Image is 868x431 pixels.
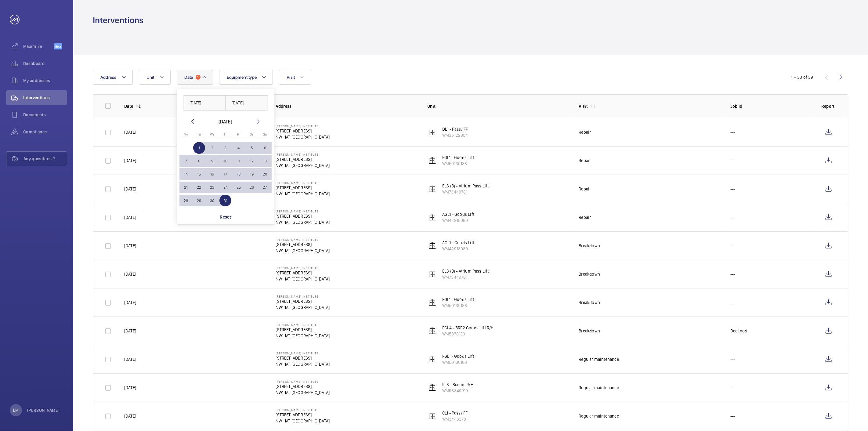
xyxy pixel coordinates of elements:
p: [DATE] [124,158,136,164]
p: NW1 1AT [GEOGRAPHIC_DATA] [276,162,330,168]
p: NW1 1AT [GEOGRAPHIC_DATA] [276,361,330,367]
div: Breakdown [579,299,600,306]
input: DD/MM/YYYY [183,95,226,110]
p: [PERSON_NAME] Institute [276,380,330,383]
p: NW1 1AT [GEOGRAPHIC_DATA] [276,219,330,225]
button: July 14, 2025 [179,168,193,181]
button: July 26, 2025 [245,181,258,194]
p: [PERSON_NAME] [27,407,60,413]
p: [STREET_ADDRESS] [276,383,330,389]
div: Repair [579,186,591,192]
p: AGL1 - Goods Lift [442,240,474,246]
span: 10 [219,155,231,167]
p: [DATE] [124,186,136,192]
span: 11 [233,155,244,167]
button: July 30, 2025 [206,194,219,207]
p: NW1 1AT [GEOGRAPHIC_DATA] [276,248,330,254]
span: We [210,132,215,136]
button: July 9, 2025 [206,154,219,168]
span: 24 [219,182,231,194]
p: FL3 - Scenic R/H [442,382,473,388]
button: July 12, 2025 [245,154,258,168]
p: NW1 1AT [GEOGRAPHIC_DATA] [276,333,330,339]
p: WM42918080 [442,246,474,252]
button: Unit [139,70,171,85]
p: --- [730,129,735,135]
span: 1 [193,142,205,154]
p: [PERSON_NAME] Institute [276,181,330,185]
span: Fr [237,132,240,136]
img: elevator.svg [429,299,436,306]
button: July 2, 2025 [206,141,219,154]
span: Any questions ? [24,156,67,162]
span: Unit [146,75,154,80]
span: 19 [246,168,258,180]
button: July 16, 2025 [206,168,219,181]
span: Mo [184,132,188,136]
p: WM50130186 [442,161,474,167]
p: CL1 - Pass/ FF [442,410,468,416]
div: Breakdown [579,328,600,334]
p: [PERSON_NAME] Institute [276,124,330,128]
div: Regular maintenance [579,413,619,419]
button: July 13, 2025 [259,154,272,168]
button: July 10, 2025 [219,154,232,168]
span: Tu [197,132,201,136]
span: Th [224,132,227,136]
p: Report [821,103,836,109]
p: [STREET_ADDRESS] [276,355,330,361]
img: elevator.svg [429,384,436,391]
div: Repair [579,129,591,135]
p: --- [730,356,735,362]
div: Repair [579,214,591,220]
p: --- [730,299,735,306]
p: [PERSON_NAME] Institute [276,323,330,327]
p: [PERSON_NAME] Institute [276,408,330,412]
span: Date [184,75,193,80]
button: July 8, 2025 [193,154,206,168]
p: Address [276,103,418,109]
p: NW1 1AT [GEOGRAPHIC_DATA] [276,389,330,396]
span: 2 [206,142,218,154]
p: [STREET_ADDRESS] [276,412,330,418]
span: Sa [250,132,254,136]
p: WM96849910 [442,388,473,394]
p: [PERSON_NAME] Institute [276,209,330,213]
p: [STREET_ADDRESS] [276,327,330,333]
span: 28 [180,195,192,207]
button: July 1, 2025 [193,141,206,154]
p: [PERSON_NAME] Institute [276,351,330,355]
div: Breakdown [579,243,600,249]
p: --- [730,243,735,249]
p: [PERSON_NAME] Institute [276,153,330,156]
button: Address [93,70,133,85]
p: [STREET_ADDRESS] [276,128,330,134]
p: Unit [427,103,569,109]
img: elevator.svg [429,157,436,164]
h1: Interventions [93,15,143,26]
span: 16 [206,168,218,180]
span: 8 [193,155,205,167]
button: Visit [279,70,311,85]
span: Maximize [23,43,54,49]
p: [STREET_ADDRESS] [276,241,330,248]
p: --- [730,413,735,419]
p: LM [13,407,19,413]
button: July 7, 2025 [179,154,193,168]
div: [DATE] [219,118,232,125]
span: 27 [259,182,271,194]
p: [DATE] [124,243,136,249]
span: 23 [206,182,218,194]
span: 25 [233,182,244,194]
button: July 5, 2025 [245,141,258,154]
p: NW1 1AT [GEOGRAPHIC_DATA] [276,134,330,140]
button: Equipment type [219,70,273,85]
p: [DATE] [124,214,136,220]
p: EL3 (B) - Atrium Pass Lift [442,183,489,189]
span: 30 [206,195,218,207]
span: 17 [219,168,231,180]
p: NW1 1AT [GEOGRAPHIC_DATA] [276,304,330,310]
p: [STREET_ADDRESS] [276,298,330,304]
img: elevator.svg [429,327,436,335]
button: July 3, 2025 [219,141,232,154]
